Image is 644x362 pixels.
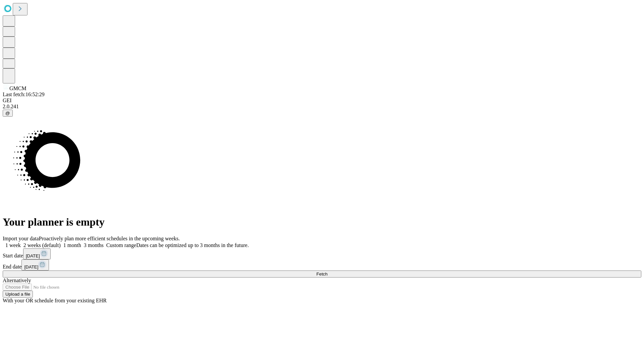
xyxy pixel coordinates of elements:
[3,248,641,259] div: Start date
[23,248,51,259] button: [DATE]
[39,236,180,241] span: Proactively plan more efficient schedules in the upcoming weeks.
[3,216,641,228] h1: Your planner is empty
[5,242,21,248] span: 1 week
[316,271,327,277] span: Fetch
[3,259,641,270] div: End date
[23,242,61,248] span: 2 weeks (default)
[84,242,104,248] span: 3 months
[21,259,49,270] button: [DATE]
[9,85,26,91] span: GMCM
[5,111,10,116] span: @
[3,236,39,241] span: Import your data
[3,278,31,283] span: Alternatively
[136,242,249,248] span: Dates can be optimized up to 3 months in the future.
[26,253,40,258] span: [DATE]
[3,104,641,110] div: 2.0.241
[3,110,13,117] button: @
[3,291,33,298] button: Upload a file
[63,242,81,248] span: 1 month
[3,98,641,104] div: GEI
[106,242,136,248] span: Custom range
[3,298,107,303] span: With your OR schedule from your existing EHR
[3,270,641,278] button: Fetch
[3,92,45,97] span: Last fetch: 16:52:29
[24,264,38,269] span: [DATE]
